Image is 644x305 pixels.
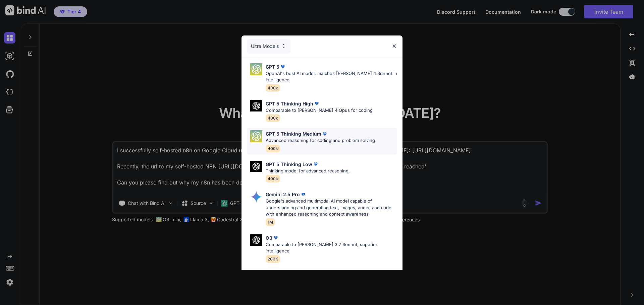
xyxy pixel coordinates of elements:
img: Pick Models [250,100,262,112]
p: OpenAI's best AI model, matches [PERSON_NAME] 4 Sonnet in Intelligence [266,70,397,83]
span: 200K [266,255,280,263]
img: premium [300,191,307,198]
p: Comparable to [PERSON_NAME] 4 Opus for coding [266,107,373,114]
p: Gemini 2.5 Pro [266,191,300,198]
img: Pick Models [250,234,262,246]
img: premium [321,131,328,137]
img: premium [312,161,319,167]
img: premium [272,234,279,241]
img: Pick Models [250,191,262,203]
p: O3 [266,234,272,241]
img: premium [279,63,286,70]
p: Advanced reasoning for coding and problem solving [266,137,375,144]
span: 1M [266,218,275,226]
p: Thinking model for advanced reasoning. [266,168,350,174]
img: close [391,43,397,49]
span: 400k [266,175,280,182]
p: GPT 5 Thinking High [266,100,313,107]
p: GPT 5 Thinking Low [266,161,312,168]
img: Pick Models [250,161,262,172]
p: Comparable to [PERSON_NAME] 3.7 Sonnet, superior intelligence [266,241,397,254]
span: 400k [266,84,280,92]
p: GPT 5 Thinking Medium [266,130,321,137]
p: GPT 5 [266,63,279,70]
span: 400k [266,145,280,152]
div: Ultra Models [247,39,290,54]
img: Pick Models [281,43,286,49]
span: 400k [266,114,280,122]
img: Pick Models [250,130,262,142]
img: Pick Models [250,63,262,75]
img: premium [313,100,320,107]
p: Google's advanced multimodal AI model capable of understanding and generating text, images, audio... [266,198,397,218]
